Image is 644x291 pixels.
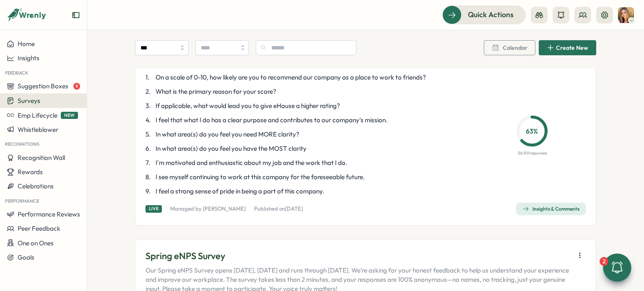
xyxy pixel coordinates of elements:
[522,206,579,212] div: Insights & Comments
[145,116,154,125] span: 4 .
[468,9,514,20] span: Quick Actions
[517,150,547,157] p: 56 / 89 responses
[18,82,68,90] span: Suggestion Boxes
[145,101,154,111] span: 3 .
[603,253,631,281] button: 2
[145,130,154,139] span: 5 .
[72,11,80,19] button: Expand sidebar
[18,182,54,190] span: Celebrations
[145,158,154,167] span: 7 .
[18,97,40,105] span: Surveys
[556,45,588,51] span: Create New
[156,87,276,96] span: What is the primary reason for your score?
[18,253,34,261] span: Goals
[285,205,303,212] span: [DATE]
[254,205,303,213] p: Published on
[18,154,65,162] span: Recognition Wall
[145,73,154,82] span: 1 .
[61,112,78,119] span: NEW
[516,203,586,215] button: Insights & Comments
[18,40,35,48] span: Home
[145,173,154,182] span: 8 .
[18,239,54,247] span: One on Ones
[600,257,608,266] div: 2
[156,116,387,125] span: I feel that what I do has a clear purpose and contributes to our company's mission.
[18,126,58,134] span: Whistleblower
[618,7,634,23] img: Tarin O'Neill
[145,87,154,96] span: 2 .
[18,210,80,218] span: Performance Reviews
[18,111,57,119] span: Emp Lifecycle
[503,45,527,51] span: Calendar
[539,40,596,55] button: Create New
[484,40,535,55] button: Calendar
[519,126,545,136] p: 63 %
[156,187,324,196] span: I feel a strong sense of pride in being a part of this company.
[145,250,571,263] p: Spring eNPS Survey
[18,168,43,176] span: Rewards
[156,73,426,82] span: On a scale of 0-10, how likely are you to recommend our company as a place to work to friends?
[203,205,246,212] a: [PERSON_NAME]
[18,224,60,232] span: Peer Feedback
[18,54,39,62] span: Insights
[170,205,246,213] p: Managed by
[156,101,340,111] span: If applicable, what would lead you to give eHouse a higher rating?
[156,158,347,167] span: I'm motivated and enthusiastic about my job and the work that I do.
[145,205,162,212] div: Live
[73,83,80,90] span: 9
[145,187,154,196] span: 9 .
[145,144,154,153] span: 6 .
[156,173,365,182] span: I see myself continuing to work at this company for the foreseeable future.
[156,144,306,153] span: In what area(s) do you feel you have the MOST clarity
[442,5,526,24] button: Quick Actions
[156,130,299,139] span: In what area(s) do you feel you need MORE clarity?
